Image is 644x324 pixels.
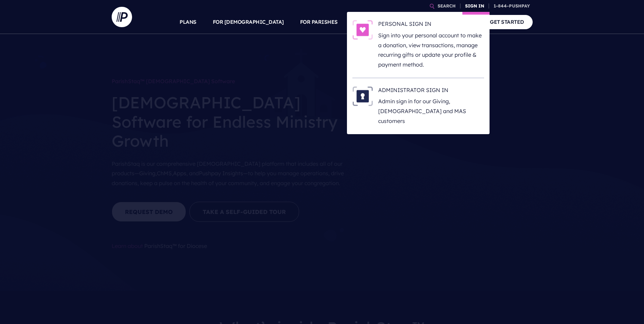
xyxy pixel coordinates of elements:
h6: ADMINISTRATOR SIGN IN [378,86,484,96]
a: FOR PARISHES [300,10,338,34]
a: FOR [DEMOGRAPHIC_DATA] [213,10,284,34]
a: GET STARTED [481,15,533,29]
p: Sign into your personal account to make a donation, view transactions, manage recurring gifts or ... [378,31,484,70]
a: SOLUTIONS [354,10,384,34]
img: PERSONAL SIGN IN - Illustration [352,20,373,40]
a: PLANS [180,10,197,34]
p: Admin sign in for our Giving, [DEMOGRAPHIC_DATA] and MAS customers [378,96,484,126]
a: EXPLORE [400,10,424,34]
img: ADMINISTRATOR SIGN IN - Illustration [352,86,373,106]
h6: PERSONAL SIGN IN [378,20,484,30]
a: ADMINISTRATOR SIGN IN - Illustration ADMINISTRATOR SIGN IN Admin sign in for our Giving, [DEMOGRA... [352,86,484,126]
a: COMPANY [440,10,465,34]
a: PERSONAL SIGN IN - Illustration PERSONAL SIGN IN Sign into your personal account to make a donati... [352,20,484,70]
